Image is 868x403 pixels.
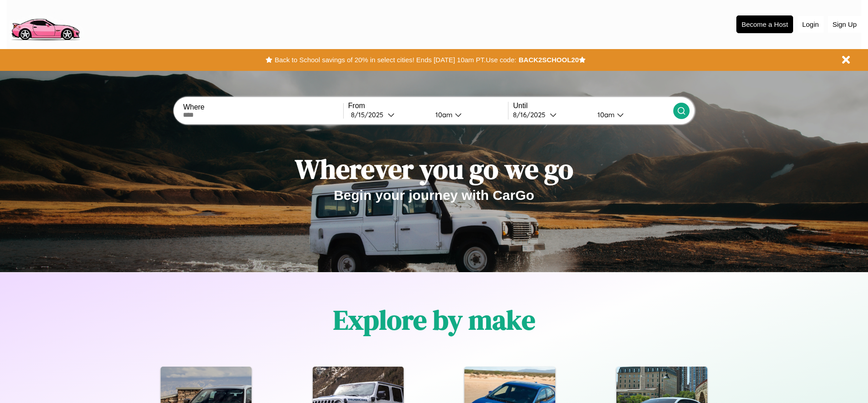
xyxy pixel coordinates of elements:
button: 8/15/2025 [348,110,428,119]
label: Until [513,102,673,110]
b: BACK2SCHOOL20 [518,56,579,64]
div: 8 / 15 / 2025 [351,110,388,119]
div: 10am [431,110,455,119]
button: Login [798,16,824,33]
img: logo [7,5,84,43]
h1: Explore by make [333,301,535,338]
button: 10am [590,110,673,119]
div: 8 / 16 / 2025 [513,110,550,119]
button: Sign Up [828,16,861,33]
button: 10am [428,110,508,119]
label: From [348,102,508,110]
label: Where [183,103,343,111]
div: 10am [593,110,617,119]
button: Back to School savings of 20% in select cities! Ends [DATE] 10am PT.Use code: [272,54,518,66]
button: Become a Host [736,15,793,33]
